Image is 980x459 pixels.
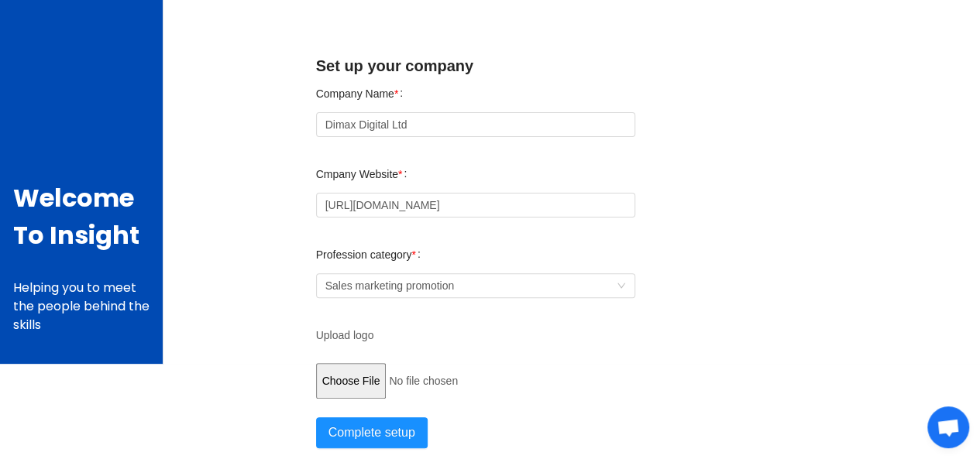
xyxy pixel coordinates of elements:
div: Sales marketing promotion [325,274,455,297]
p: Welcome To Insight [13,180,150,254]
p: Set up your company [316,53,636,78]
p: Helping you to meet the people behind the skills [13,279,150,334]
span: Company Name [316,87,399,100]
input: Company website [316,193,636,218]
i: icon: down [617,281,626,292]
a: Open chat [927,406,969,448]
div: Upload logo [316,320,636,399]
button: Complete setup [316,417,428,448]
input: Company name [316,112,636,137]
span: Profession category [316,248,416,261]
span: Cmpany Website [316,168,403,180]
